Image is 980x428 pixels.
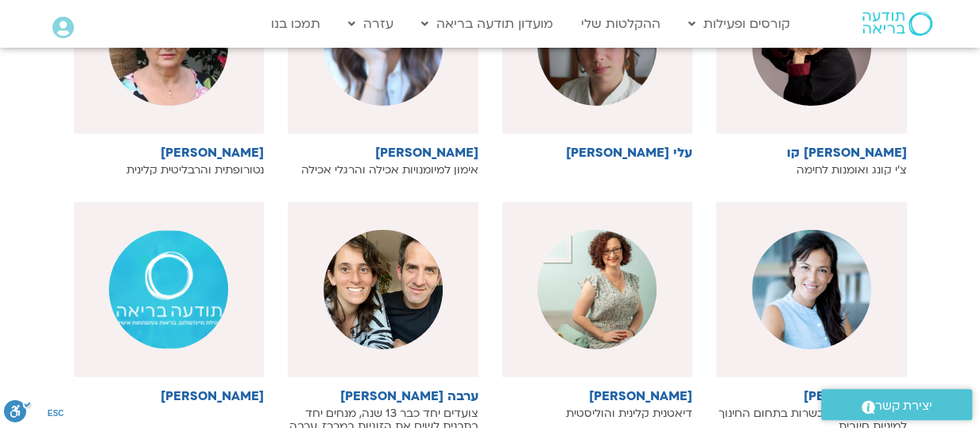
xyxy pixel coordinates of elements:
a: [PERSON_NAME] [74,202,265,403]
img: תודעה בריאה [862,12,932,36]
a: יצירת קשר [821,389,972,420]
h6: [PERSON_NAME] קו [716,146,907,160]
img: %D7%A0%D7%95%D7%A2%D7%94-%D7%A0%D7%95%D7%A4%D7%A8.jpg [752,230,871,349]
h6: עלי [PERSON_NAME] [502,146,693,160]
a: ההקלטות שלי [573,9,668,39]
img: default.png [109,230,228,349]
p: צ'י קונג ואומנות לחימה [716,164,907,177]
h6: [PERSON_NAME] [74,389,265,403]
p: אימון למיומנויות אכילה והרגלי אכילה [288,164,478,177]
img: %D7%A2%D7%A8%D7%91%D7%94-%D7%95%D7%90%D7%9C%D7%95%D7%9F-1.png [323,230,443,349]
span: יצירת קשר [875,395,932,417]
img: IMG_0285%D7%9E-scaled.jpg [537,230,657,349]
h6: [PERSON_NAME] [716,389,907,403]
a: מועדון תודעה בריאה [413,9,561,39]
a: [PERSON_NAME]דיאטנית קלינית והוליסטית [502,202,693,420]
h6: [PERSON_NAME] [502,389,693,403]
a: עזרה [340,9,401,39]
a: תמכו בנו [263,9,328,39]
a: קורסים ופעילות [680,9,798,39]
p: דיאטנית קלינית והוליסטית [502,407,693,420]
h6: [PERSON_NAME] [288,146,478,160]
h6: ערבה [PERSON_NAME] [288,389,478,403]
h6: [PERSON_NAME] [74,146,265,160]
p: נטורופתית והרבליטית קלינית [74,164,265,177]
